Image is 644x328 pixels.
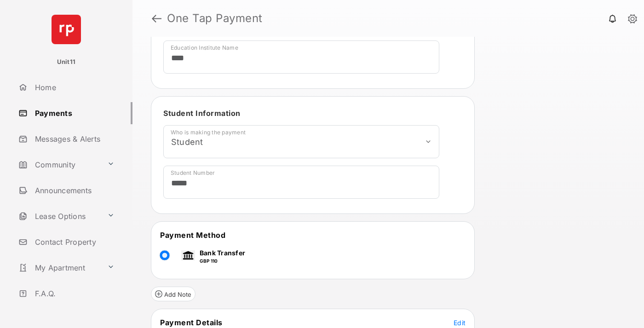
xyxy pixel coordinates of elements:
[15,102,132,124] a: Payments
[15,257,103,279] a: My Apartment
[160,318,223,327] span: Payment Details
[163,109,241,118] span: Student Information
[167,13,263,24] strong: One Tap Payment
[151,287,195,301] button: Add Note
[15,154,103,176] a: Community
[57,58,76,67] p: Unit11
[15,282,132,305] a: F.A.Q.
[15,231,132,253] a: Contact Property
[200,258,245,265] p: GBP 110
[15,179,132,201] a: Announcements
[454,319,466,327] span: Edit
[160,230,225,240] span: Payment Method
[52,15,81,44] img: svg+xml;base64,PHN2ZyB4bWxucz0iaHR0cDovL3d3dy53My5vcmcvMjAwMC9zdmciIHdpZHRoPSI2NCIgaGVpZ2h0PSI2NC...
[200,248,245,258] p: Bank Transfer
[181,250,195,260] img: bank.png
[15,128,132,150] a: Messages & Alerts
[15,205,103,227] a: Lease Options
[15,76,132,98] a: Home
[454,318,466,327] button: Edit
